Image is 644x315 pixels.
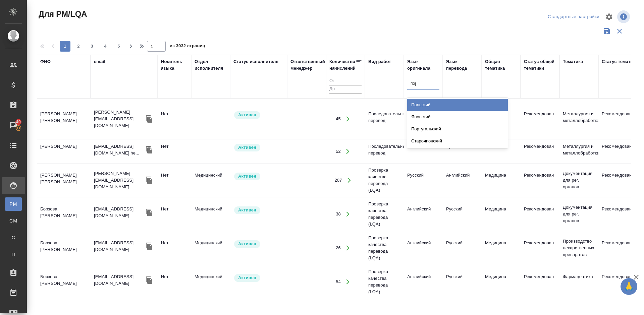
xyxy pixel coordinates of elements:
[404,202,443,226] td: Английский
[37,9,87,19] span: Для PM/LQA
[73,43,84,50] span: 2
[407,123,508,135] div: Португальский
[94,273,144,287] p: [EMAIL_ADDRESS][DOMAIN_NAME]
[365,265,404,299] td: Проверка качества перевода (LQA)
[113,41,124,52] button: 5
[5,248,22,261] a: П
[559,235,598,261] td: Производство лекарственных препаратов
[443,140,482,163] td: Русский
[482,140,521,163] td: Техника
[144,275,154,285] button: Скопировать
[144,207,154,217] button: Скопировать
[87,41,97,52] button: 3
[342,174,356,187] button: Открыть работы
[482,270,521,294] td: Медицина
[329,77,362,85] input: От
[521,140,559,163] td: Рекомендован
[40,58,51,65] div: ФИО
[161,58,188,72] div: Носитель языка
[238,144,256,151] p: Активен
[233,273,284,282] div: Рядовой исполнитель: назначай с учетом рейтинга
[341,112,355,126] button: Открыть работы
[238,112,256,118] p: Активен
[601,9,617,25] span: Настроить таблицу
[233,240,284,249] div: Рядовой исполнитель: назначай с учетом рейтинга
[158,140,191,163] td: Нет
[8,201,18,207] span: PM
[404,107,443,131] td: Китайский
[521,202,559,226] td: Рекомендован
[443,236,482,260] td: Русский
[158,202,191,226] td: Нет
[233,111,284,120] div: Рядовой исполнитель: назначай с учетом рейтинга
[407,58,439,72] div: Язык оригинала
[100,41,111,52] button: 4
[8,217,18,224] span: CM
[521,270,559,294] td: Рекомендован
[191,270,230,294] td: Медицинский
[233,143,284,152] div: Рядовой исполнитель: назначай с учетом рейтинга
[113,43,124,50] span: 5
[8,234,18,241] span: С
[238,241,256,247] p: Активен
[37,169,91,192] td: [PERSON_NAME] [PERSON_NAME]
[482,169,521,192] td: Медицина
[482,202,521,226] td: Медицина
[559,167,598,194] td: Документация для рег. органов
[521,107,559,131] td: Рекомендован
[482,236,521,260] td: Медицина
[365,164,404,197] td: Проверка качества перевода (LQA)
[336,278,341,285] div: 54
[329,58,356,72] div: Количество начислений
[341,144,355,158] button: Открыть работы
[623,279,635,294] span: 🙏
[191,169,230,192] td: Медицинский
[73,41,84,52] button: 2
[158,270,191,294] td: Нет
[404,236,443,260] td: Английский
[87,43,97,50] span: 3
[365,231,404,265] td: Проверка качества перевода (LQA)
[613,25,626,38] button: Сбросить фильтры
[8,251,18,258] span: П
[5,231,22,244] a: С
[365,140,404,163] td: Последовательный перевод
[158,169,191,192] td: Нет
[365,197,404,231] td: Проверка качества перевода (LQA)
[37,140,91,163] td: [PERSON_NAME]
[158,107,191,131] td: Нет
[94,206,144,219] p: [EMAIL_ADDRESS][DOMAIN_NAME]
[559,107,598,131] td: Металлургия и металлобработка
[12,119,25,125] span: 49
[195,58,227,72] div: Отдел исполнителя
[559,270,598,294] td: Фармацевтика
[341,275,355,289] button: Открыть работы
[563,58,583,65] div: Тематика
[336,148,341,155] div: 52
[233,172,284,181] div: Рядовой исполнитель: назначай с учетом рейтинга
[94,109,144,129] p: [PERSON_NAME][EMAIL_ADDRESS][DOMAIN_NAME]
[407,135,508,147] div: Старояпонский
[365,107,404,131] td: Последовательный перевод
[37,236,91,260] td: Борзова [PERSON_NAME]
[144,241,154,251] button: Скопировать
[368,58,391,65] div: Вид работ
[336,211,341,217] div: 38
[546,12,601,22] div: split button
[334,177,342,184] div: 207
[559,201,598,228] td: Документация для рег. органов
[443,169,482,192] td: Английский
[521,169,559,192] td: Рекомендован
[5,197,22,211] a: PM
[238,207,256,213] p: Активен
[144,114,154,124] button: Скопировать
[407,111,508,123] div: Японский
[170,42,205,52] span: из 3032 страниц
[191,202,230,226] td: Медицинский
[238,173,256,180] p: Активен
[144,145,154,155] button: Скопировать
[485,58,517,72] div: Общая тематика
[443,270,482,294] td: Русский
[329,85,362,93] input: До
[341,207,355,221] button: Открыть работы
